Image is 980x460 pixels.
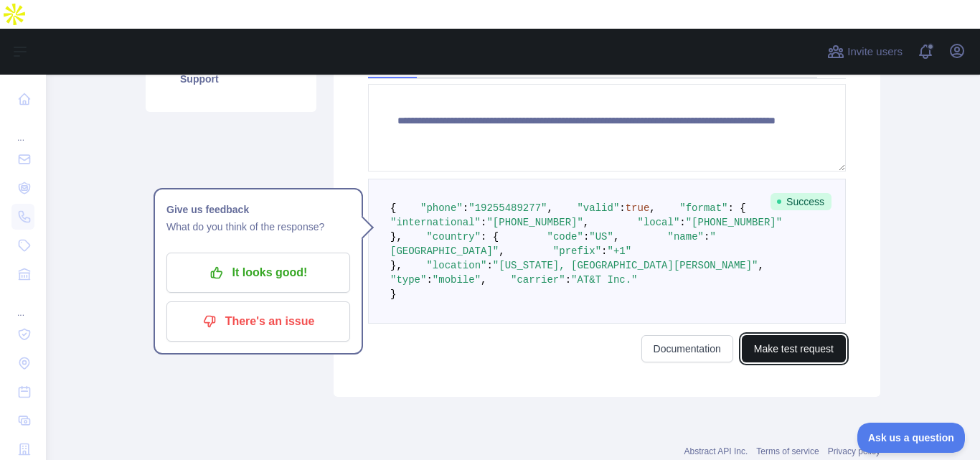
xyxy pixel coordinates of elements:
span: "name" [668,231,704,243]
span: "19255489277" [468,202,547,214]
span: , [547,202,552,214]
a: Terms of service [756,446,819,456]
span: "phone" [420,202,463,214]
span: "location" [426,260,486,271]
a: Privacy policy [828,446,880,456]
span: , [649,202,655,214]
span: "+1" [607,245,631,257]
iframe: Toggle Customer Support [857,423,966,453]
span: Success [771,193,831,210]
span: : [679,217,685,228]
span: "type" [390,274,426,286]
span: , [481,274,486,286]
div: ... [11,115,34,144]
a: Abstract API Inc. [684,446,748,456]
span: , [613,231,619,243]
span: } [390,288,396,300]
div: ... [11,290,34,319]
span: }, [390,231,402,243]
span: , [499,245,504,257]
span: true [626,202,650,214]
h1: Give us feedback [166,201,350,218]
span: "US" [589,231,613,243]
span: "local" [637,217,679,228]
span: "AT&T Inc." [571,274,637,286]
span: "[PHONE_NUMBER]" [486,217,583,228]
button: It looks good! [166,253,350,293]
span: : [426,274,432,286]
a: Support [163,63,299,95]
span: }, [390,260,402,271]
span: "international" [390,217,481,228]
span: , [583,217,589,228]
a: Documentation [641,335,733,362]
p: It looks good! [177,260,339,285]
button: Make test request [742,335,846,362]
span: : { [728,202,746,214]
p: What do you think of the response? [166,218,350,235]
span: "valid" [577,202,619,214]
span: Invite users [847,44,903,60]
span: , [758,260,764,271]
span: : [565,274,571,286]
button: Invite users [824,40,905,63]
span: : [463,202,468,214]
span: "carrier" [511,274,565,286]
span: "format" [679,202,727,214]
span: "code" [547,231,583,243]
span: : { [481,231,499,243]
span: "mobile" [433,274,481,286]
span: : [601,245,607,257]
span: "[PHONE_NUMBER]" [686,217,782,228]
span: : [486,260,492,271]
span: "[US_STATE], [GEOGRAPHIC_DATA][PERSON_NAME]" [493,260,758,271]
span: "country" [426,231,481,243]
span: : [619,202,625,214]
span: "prefix" [553,245,601,257]
span: : [481,217,486,228]
span: : [704,231,710,243]
span: : [583,231,589,243]
span: { [390,202,396,214]
button: There's an issue [166,301,350,342]
p: There's an issue [177,309,339,334]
